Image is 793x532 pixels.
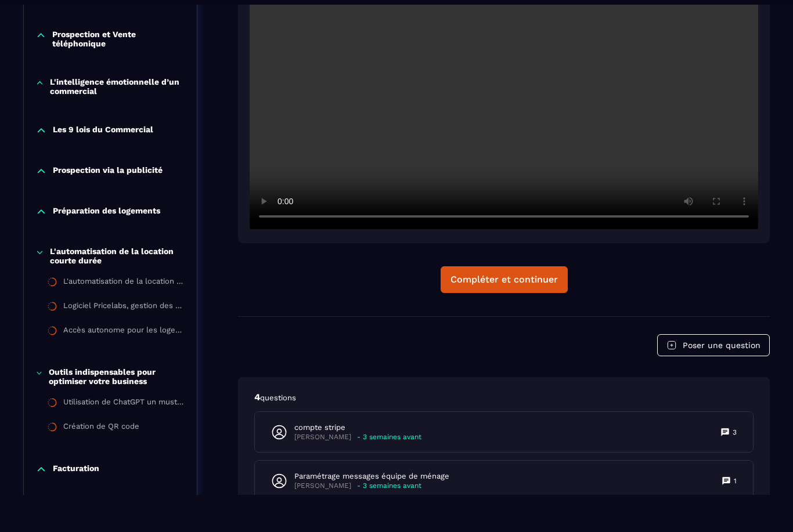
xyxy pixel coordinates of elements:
p: Facturation [53,464,99,475]
p: Paramétrage messages équipe de ménage [294,471,449,482]
p: Outils indispensables pour optimiser votre business [49,367,185,386]
p: Prospection via la publicité [53,165,163,177]
p: L'automatisation de la location courte durée [50,247,185,265]
p: compte stripe [294,422,421,433]
div: Création de QR code [63,422,139,435]
p: 1 [734,476,737,486]
p: [PERSON_NAME] [294,433,351,441]
p: Les 9 lois du Commercial [53,125,153,136]
p: - 3 semaines avant [357,433,421,441]
p: 3 [733,428,737,437]
div: Accès autonome pour les logements en location saisonnière [63,325,185,338]
span: questions [260,393,296,402]
div: Utilisation de ChatGPT un must-have [63,397,185,410]
p: L'intelligence émotionnelle d’un commercial [50,77,185,96]
p: 4 [254,391,754,404]
button: Compléter et continuer [441,266,568,293]
p: [PERSON_NAME] [294,482,351,490]
button: Poser une question [657,334,770,356]
p: - 3 semaines avant [357,482,421,490]
div: L'automatisation de la location courte durée [63,277,185,289]
p: Prospection et Vente téléphonique [52,30,185,48]
div: Logiciel Pricelabs, gestion des prix [63,301,185,314]
div: Compléter et continuer [450,274,558,285]
p: Préparation des logements [53,206,160,218]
